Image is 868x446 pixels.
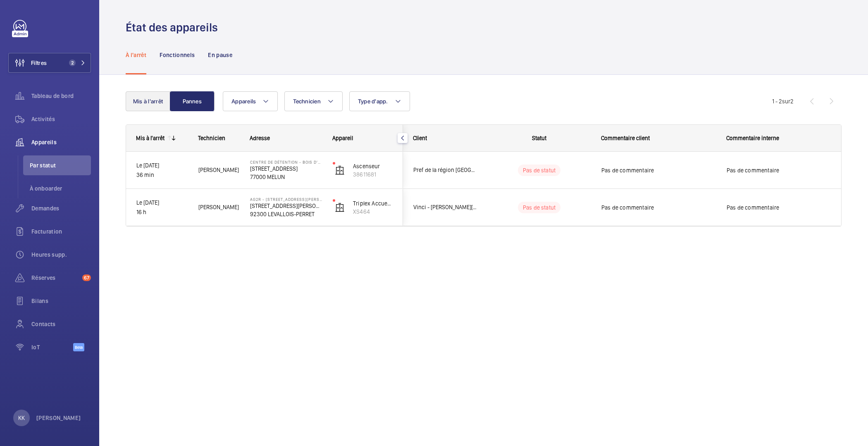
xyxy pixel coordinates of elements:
span: Appareils [231,98,256,105]
p: AG2R - [STREET_ADDRESS][PERSON_NAME] [250,197,322,202]
img: elevator.svg [335,165,345,175]
p: Pas de statut [523,203,556,212]
span: Beta [73,343,84,351]
p: 16 h [136,207,188,217]
p: XS464 [353,207,393,216]
span: Pas de commentaire [727,166,831,174]
button: Mis à l'arrêt [126,91,170,111]
button: Technicien [284,91,343,111]
span: IoT [31,343,73,351]
span: Réserves [31,274,79,282]
p: En pause [208,51,232,59]
span: Pas de commentaire [601,166,716,174]
p: Pas de statut [523,166,556,174]
span: Pas de commentaire [727,203,831,212]
span: Filtres [31,59,47,67]
img: elevator.svg [335,203,345,212]
span: Technicien [198,135,225,141]
span: Statut [532,135,546,141]
span: Contacts [31,320,91,328]
span: Heures supp. [31,250,91,259]
div: Appareil [332,135,393,141]
span: Pas de commentaire [601,203,716,212]
span: Adresse [250,135,270,141]
div: Mis à l'arrêt [136,135,165,141]
span: Vinci - [PERSON_NAME][DATE] [413,203,477,212]
button: Filtres2 [8,53,91,73]
span: Appareils [31,138,91,146]
p: Triplex Accueil droite bat A [353,199,393,207]
span: Commentaire interne [726,135,779,141]
p: 77000 MELUN [250,173,322,181]
span: Commentaire client [601,135,650,141]
span: À onboarder [30,184,91,193]
span: Pref de la région [GEOGRAPHIC_DATA] [413,165,477,175]
span: sur [782,98,790,105]
button: Appareils [223,91,278,111]
span: [PERSON_NAME] [198,165,239,175]
span: Technicien [293,98,321,105]
span: Facturation [31,227,91,236]
p: Ascenseur [353,162,393,170]
p: [STREET_ADDRESS] [250,165,322,173]
span: Demandes [31,204,91,212]
h1: État des appareils [126,20,223,35]
span: Par statut [30,161,91,169]
p: 92300 LEVALLOIS-PERRET [250,210,322,218]
p: Centre de détention - Bois D'arcy [250,160,322,165]
span: 2 [69,60,76,66]
p: 38611681 [353,170,393,179]
button: Type d'app. [349,91,410,111]
p: Le [DATE] [136,161,188,170]
p: 36 min [136,170,188,180]
span: Type d'app. [358,98,388,105]
p: [PERSON_NAME] [36,414,81,422]
p: [STREET_ADDRESS][PERSON_NAME] [250,202,322,210]
span: 67 [82,274,91,281]
span: Tableau de bord [31,92,91,100]
span: Activités [31,115,91,123]
p: KK [18,414,25,422]
button: Pannes [170,91,215,111]
p: Le [DATE] [136,198,188,207]
span: Bilans [31,297,91,305]
p: À l'arrêt [126,51,146,59]
span: [PERSON_NAME] [198,203,239,212]
p: Fonctionnels [160,51,195,59]
span: Client [413,135,427,141]
span: 1 - 2 2 [772,98,794,104]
